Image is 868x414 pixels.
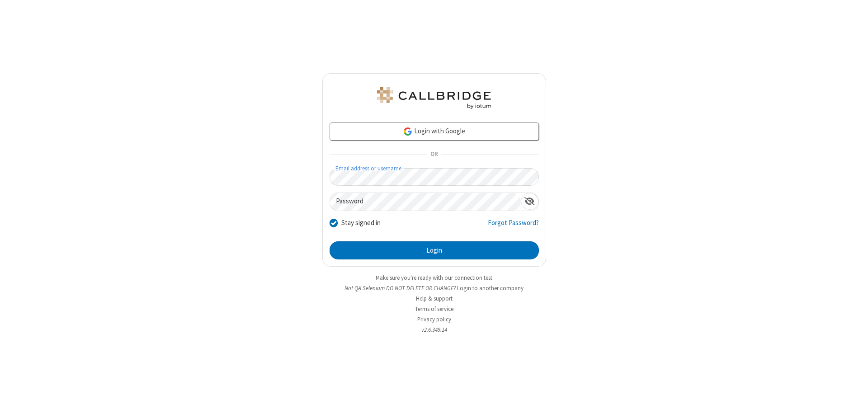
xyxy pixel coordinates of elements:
a: Login with Google [330,122,539,141]
a: Privacy policy [417,315,451,323]
input: Email address or username [330,168,539,186]
a: Terms of service [415,305,453,313]
a: Forgot Password? [488,218,539,235]
img: google-icon.png [403,127,413,136]
span: OR [427,148,441,161]
a: Help & support [416,295,453,302]
input: Password [330,193,521,211]
li: v2.6.349.14 [322,325,546,334]
iframe: Chat [845,390,861,408]
li: Not QA Selenium DO NOT DELETE OR CHANGE? [322,284,546,292]
button: Login [330,241,539,259]
img: QA Selenium DO NOT DELETE OR CHANGE [375,87,493,109]
button: Login to another company [457,284,524,292]
a: Make sure you're ready with our connection test [376,274,492,282]
label: Stay signed in [341,218,381,228]
div: Show password [521,193,538,210]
